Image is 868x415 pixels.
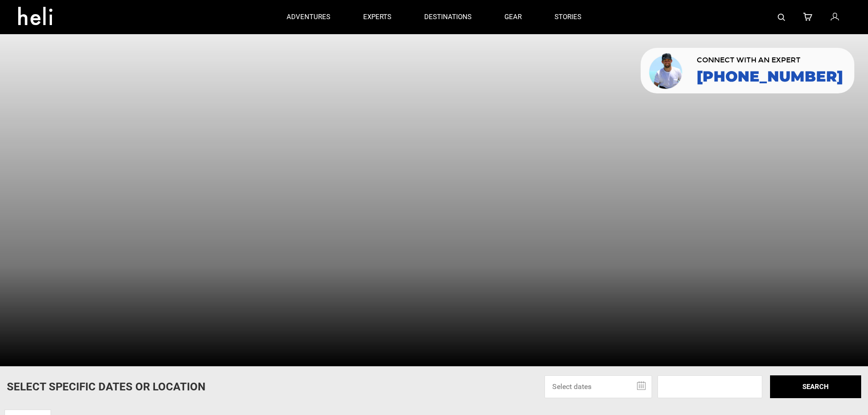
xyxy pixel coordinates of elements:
img: contact our team [647,51,685,90]
p: destinations [424,12,472,22]
span: CONNECT WITH AN EXPERT [697,56,843,64]
button: SEARCH [770,375,861,398]
p: adventures [287,12,330,22]
input: Select dates [544,375,652,398]
p: Select Specific Dates Or Location [7,379,205,395]
p: experts [363,12,391,22]
a: [PHONE_NUMBER] [697,68,843,85]
img: search-bar-icon.svg [778,14,785,21]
